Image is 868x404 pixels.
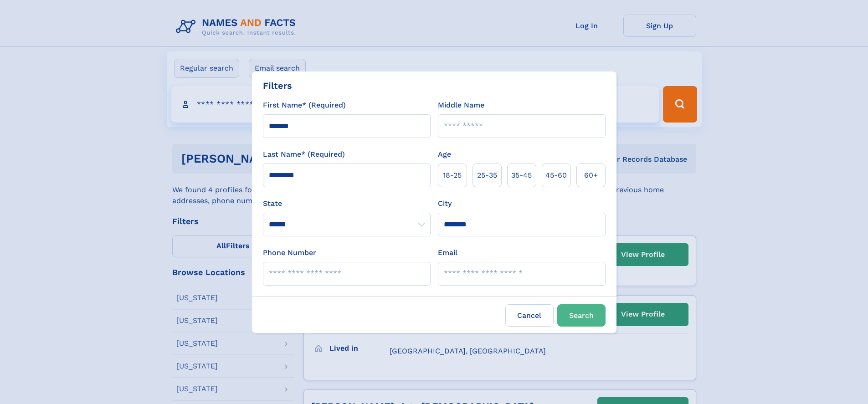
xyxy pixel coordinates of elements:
span: 35‑45 [511,170,532,181]
span: 45‑60 [545,170,567,181]
span: 18‑25 [443,170,462,181]
div: Filters [263,79,292,92]
span: 60+ [584,170,598,181]
label: Cancel [505,304,554,327]
button: Search [557,304,606,327]
label: Age [438,149,451,160]
span: 25‑35 [477,170,497,181]
label: Middle Name [438,100,484,111]
label: First Name* (Required) [263,100,346,111]
label: City [438,198,452,209]
label: Last Name* (Required) [263,149,345,160]
label: State [263,198,431,209]
label: Email [438,247,457,258]
label: Phone Number [263,247,316,258]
